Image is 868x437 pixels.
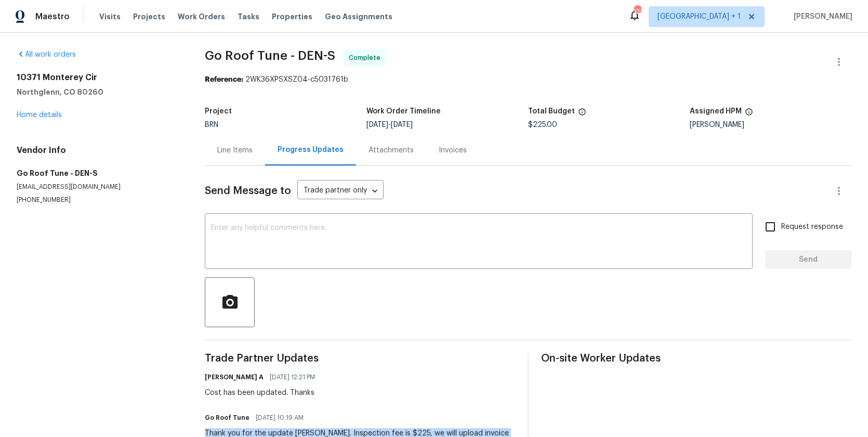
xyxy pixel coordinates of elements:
div: 2WK36XPSXSZ04-c5031761b [205,74,851,85]
div: 121 [634,6,641,17]
span: Go Roof Tune - DEN-S [205,49,335,62]
span: On-site Worker Updates [541,353,851,364]
span: [DATE] 12:21 PM [270,372,315,382]
h5: Northglenn, CO 80260 [17,87,180,97]
h6: [PERSON_NAME] A [205,372,264,382]
h6: Go Roof Tune [205,413,249,423]
a: All work orders [17,51,76,58]
span: Trade Partner Updates [205,353,515,364]
span: $225.00 [528,121,557,128]
p: [PHONE_NUMBER] [17,196,180,204]
span: [DATE] 10:19 AM [256,413,304,423]
span: Properties [272,11,312,22]
div: Line Items [217,145,253,156]
div: Invoices [439,145,467,156]
a: Home details [17,111,62,119]
span: BRN [205,121,218,128]
span: [PERSON_NAME] [790,11,852,22]
span: Projects [133,11,165,22]
span: [GEOGRAPHIC_DATA] + 1 [657,11,741,22]
span: Visits [99,11,121,22]
h5: Work Order Timeline [366,108,441,115]
span: [DATE] [391,121,413,128]
span: - [366,121,413,128]
h5: Go Roof Tune - DEN-S [17,168,180,178]
div: [PERSON_NAME] [690,121,851,128]
span: Geo Assignments [325,11,392,22]
span: Tasks [238,13,259,20]
h5: Assigned HPM [690,108,742,115]
div: Trade partner only [297,183,384,200]
span: The total cost of line items that have been proposed by Opendoor. This sum includes line items th... [578,108,586,121]
div: Progress Updates [278,145,344,155]
h5: Project [205,108,232,115]
span: The hpm assigned to this work order. [745,108,753,121]
span: Complete [349,53,385,63]
span: Request response [781,222,843,233]
span: [DATE] [366,121,388,128]
span: Maestro [35,11,70,22]
p: [EMAIL_ADDRESS][DOMAIN_NAME] [17,183,180,191]
h4: Vendor Info [17,145,180,156]
span: Work Orders [178,11,225,22]
b: Reference: [205,76,243,83]
h2: 10371 Monterey Cir [17,72,180,83]
h5: Total Budget [528,108,575,115]
div: Attachments [369,145,414,156]
span: Send Message to [205,186,291,196]
div: Cost has been updated. Thanks [205,388,321,398]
